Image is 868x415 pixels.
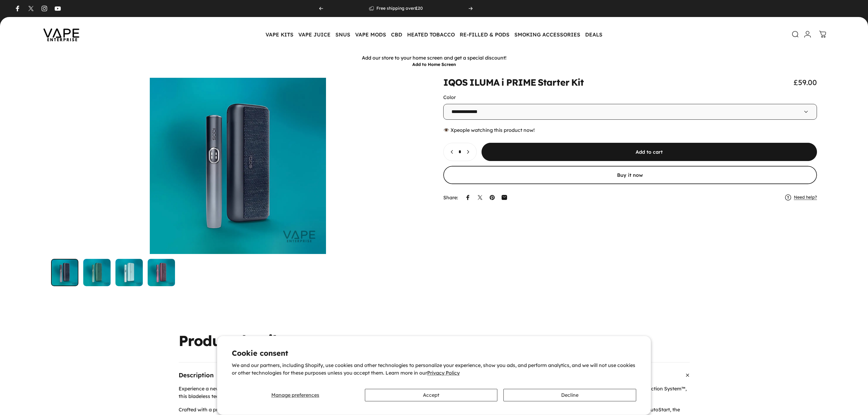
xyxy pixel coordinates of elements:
nav: Primary [263,28,605,41]
button: Add to cart [482,143,817,161]
summary: HEATED TOBACCO [405,28,457,41]
span: Manage preferences [271,392,319,398]
animate-element: IQOS [443,78,468,87]
animate-element: i [501,78,504,87]
a: 0 items [816,28,829,41]
img: IQOS ILUMA i PRIME Starter Kit [51,259,78,286]
strong: £ [415,5,418,11]
animate-element: Product [179,333,234,348]
animate-element: Starter [538,78,569,87]
img: IQOS ILUMA i PRIME Starter Kit [115,259,143,286]
img: IQOS ILUMA i PRIME Starter Kit [148,259,175,286]
img: Vape Enterprise [34,20,89,49]
a: Need help? [794,195,817,200]
summary: SMOKING ACCESSORIES [512,28,583,41]
button: Manage preferences [232,389,359,401]
p: Share: [443,195,458,200]
button: Go to item [51,259,78,286]
summary: CBD [389,28,405,41]
a: Privacy Policy [427,370,460,376]
button: Go to item [115,259,143,286]
animate-element: PRIME [506,78,536,87]
a: DEALS [583,28,605,41]
summary: Description [179,362,690,388]
span: £59.00 [794,78,817,87]
img: IQOS ILUMA i PRIME Starter Kit [83,259,111,286]
button: Increase quantity for IQOS ILUMA i PRIME Starter Kit [462,143,476,161]
p: Experience a new era of smoke-free satisfaction with the IQOS ILUMA i PRIME Starter Kit – the mos... [179,385,690,400]
summary: VAPE KITS [263,28,296,41]
button: Buy it now [443,166,817,184]
span: Description [179,372,214,378]
animate-element: Kit [571,78,584,87]
summary: SNUS [333,28,353,41]
h2: Cookie consent [232,349,636,357]
p: Free shipping over 20 [376,6,423,11]
p: Add our store to your home screen and get a special discount! [2,55,866,61]
media-gallery: Gallery Viewer [51,78,425,286]
div: 👁️ people watching this product now! [443,127,817,133]
summary: VAPE MODS [353,28,389,41]
button: Open media 4 in modal [51,78,425,254]
p: We and our partners, including Shopify, use cookies and other technologies to personalize your ex... [232,362,636,377]
button: Go to item [148,259,175,286]
button: Add to Home Screen [412,62,456,67]
label: Color [443,94,456,100]
animate-element: ILUMA [469,78,500,87]
summary: RE-FILLED & PODS [457,28,512,41]
summary: VAPE JUICE [296,28,333,41]
button: Accept [365,389,498,401]
animate-element: details [237,333,283,348]
button: Go to item [83,259,111,286]
button: Decrease quantity for IQOS ILUMA i PRIME Starter Kit [444,143,458,161]
button: Decline [503,389,636,401]
iframe: chat widget [6,391,26,409]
